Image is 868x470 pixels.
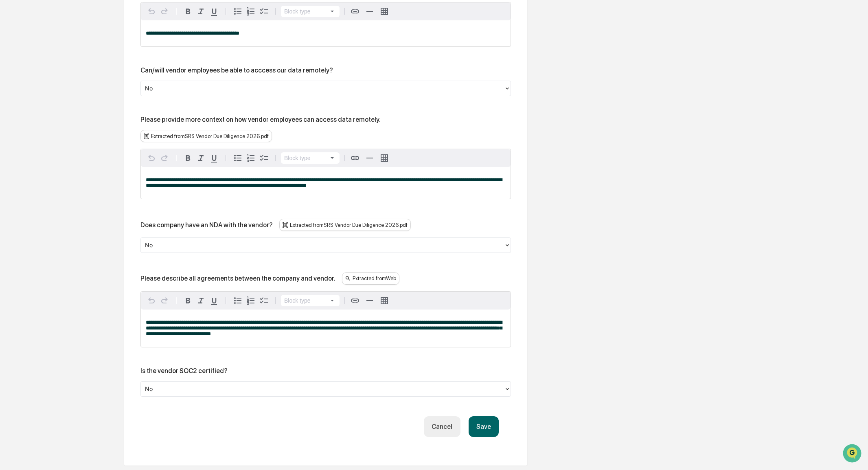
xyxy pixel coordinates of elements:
div: 🗄️ [59,167,66,174]
button: Bold [182,152,195,165]
span: Attestations [67,166,101,174]
button: Italic [195,5,208,18]
span: • [68,132,70,139]
button: Bold [182,294,195,307]
div: Extracted from Web [342,272,399,285]
div: Is the vendor SOC2 certified? [140,367,228,375]
button: Block type [281,295,340,306]
span: [DATE] [72,132,89,139]
div: We're available if you need us! [37,70,112,77]
span: Data Lookup [16,182,51,190]
img: 8933085812038_c878075ebb4cc5468115_72.jpg [17,62,32,77]
button: See all [126,88,148,98]
span: [PERSON_NAME] [25,110,66,117]
div: 🔎 [8,182,15,189]
div: Extracted from SRS Vendor Due Diligence 2026.pdf [140,130,272,142]
img: Jack Rasmussen [8,103,21,116]
div: Can/will vendor employees be able to acccess our data remotely? [140,66,333,74]
img: Jack Rasmussen [8,125,21,138]
button: Save [469,416,499,437]
button: Italic [195,294,208,307]
span: • [68,110,70,117]
button: Start new chat [138,64,148,74]
button: Underline [208,294,221,307]
a: 🖐️Preclearance [5,163,56,178]
button: Italic [195,152,208,165]
div: Extracted from SRS Vendor Due Diligence 2026.pdf [279,219,411,231]
div: Start new chat [37,62,134,70]
p: How can we help? [8,17,148,30]
img: 1746055101610-c473b297-6a78-478c-a979-82029cc54cd1 [16,133,23,139]
div: Does company have an NDA with the vendor? [140,221,273,229]
button: Block type [281,6,340,17]
a: Powered byPylon [57,201,99,208]
span: Pylon [81,202,99,208]
button: Underline [208,5,221,18]
span: [DATE] [72,110,89,117]
img: 1746055101610-c473b297-6a78-478c-a979-82029cc54cd1 [8,62,23,77]
button: Bold [182,5,195,18]
a: 🔎Data Lookup [5,178,55,193]
div: Please describe all agreements between the company and vendor. [140,275,335,282]
a: 🗄️Attestations [56,163,104,178]
img: 1746055101610-c473b297-6a78-478c-a979-82029cc54cd1 [16,111,23,117]
div: Please provide more context on how vendor employees can access data remotely. [140,116,381,123]
button: Underline [208,152,221,165]
button: Block type [281,152,340,164]
iframe: Open customer support [842,443,864,465]
span: Preclearance [16,166,53,174]
div: 🖐️ [8,167,15,174]
span: [PERSON_NAME] [25,132,66,139]
div: Past conversations [8,90,55,97]
button: Cancel [424,416,460,437]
